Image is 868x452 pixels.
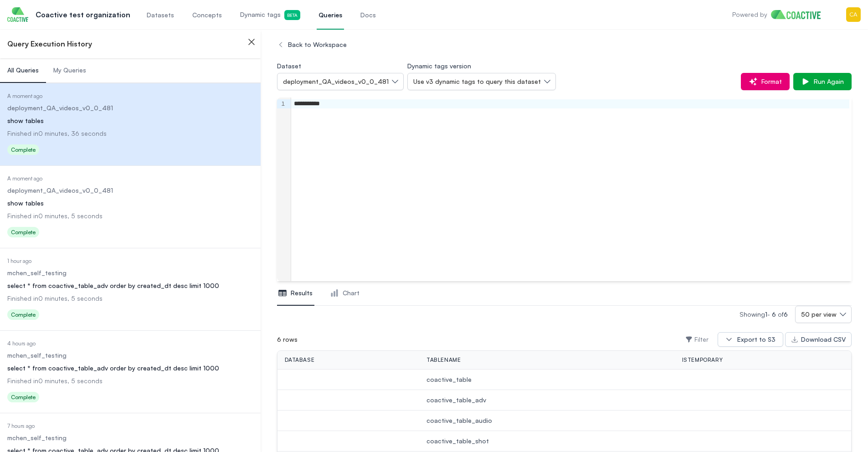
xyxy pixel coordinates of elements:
dd: mchen_self_testing [7,351,253,360]
span: 6 [784,310,788,318]
span: Complete [7,309,39,320]
span: isTemporary [682,356,723,364]
span: 7 hours ago [7,422,35,429]
span: coactive_table_shot [426,437,668,446]
span: coactive_table_audio [426,416,668,425]
dd: deployment_QA_videos_v0_0_481 [7,103,253,113]
span: coactive_table_adv [426,395,668,405]
button: Chart [329,281,361,306]
p: Showing - [740,310,795,319]
button: Export to S3 [718,332,783,347]
dd: deployment_QA_videos_v0_0_481 [7,186,253,195]
span: My Queries [53,66,86,75]
span: 6 [772,310,776,318]
span: Back to Workspace [284,40,347,49]
span: 1 [765,310,767,318]
span: Finished in 0 minutes, 36 seconds [7,129,107,137]
span: Dynamic tags [240,10,300,20]
span: Format [758,77,782,86]
button: Back to Workspace [277,36,354,53]
div: show tables [7,116,253,125]
span: Beta [284,10,300,20]
span: A moment ago [7,175,42,182]
span: of [778,310,788,318]
p: Coactive test organization [36,9,130,20]
span: Finished in 0 minutes, 5 seconds [7,377,103,385]
span: coactive_table [426,375,668,384]
span: 1 hour ago [7,257,31,264]
button: Format [741,73,790,90]
span: deployment_QA_videos_v0_0_481 [283,77,389,86]
label: Dataset [277,62,301,70]
div: Download CSV [801,335,846,344]
span: database [285,356,315,364]
span: A moment ago [7,92,42,99]
div: select * from coactive_table_adv order by created_dt desc limit 1000 [7,364,253,373]
button: 50 per view [795,306,852,323]
span: All Queries [7,66,39,75]
span: tableName [426,356,461,364]
span: Concepts [192,10,222,20]
span: Use v3 dynamic tags to query this dataset [413,77,541,86]
img: Menu for the logged in user [846,7,861,22]
label: Dynamic tags version [407,62,471,70]
span: Filter [694,335,709,344]
div: select * from coactive_table_adv order by created_dt desc limit 1000 [7,281,253,290]
button: Run Again [793,73,852,90]
span: Results [291,288,313,298]
div: 1 [277,99,286,108]
img: Coactive test organization [7,7,28,22]
dd: mchen_self_testing [7,268,253,277]
span: Run Again [810,77,844,86]
span: Complete [7,144,39,155]
div: Export to S3 [737,335,776,344]
span: Queries [318,10,342,20]
span: Finished in 0 minutes, 5 seconds [7,212,103,220]
button: deployment_QA_videos_v0_0_481 [277,73,404,90]
span: Chart [343,288,360,298]
button: My Queries [46,58,93,83]
span: 4 hours ago [7,340,36,347]
div: show tables [7,199,253,208]
button: Filter [683,335,710,344]
span: Datasets [147,10,174,20]
button: Use v3 dynamic tags to query this dataset [407,73,556,90]
h2: Query Execution History [7,38,92,49]
button: Results [277,281,314,306]
button: Download CSV [785,332,852,347]
img: Home [771,10,828,19]
p: Powered by [732,10,767,19]
span: Complete [7,392,39,402]
span: 50 per view [801,310,837,319]
dd: mchen_self_testing [7,433,253,442]
div: 6 rows [277,331,301,348]
span: Finished in 0 minutes, 5 seconds [7,294,103,302]
nav: Tabs [277,281,852,306]
span: Complete [7,227,39,237]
